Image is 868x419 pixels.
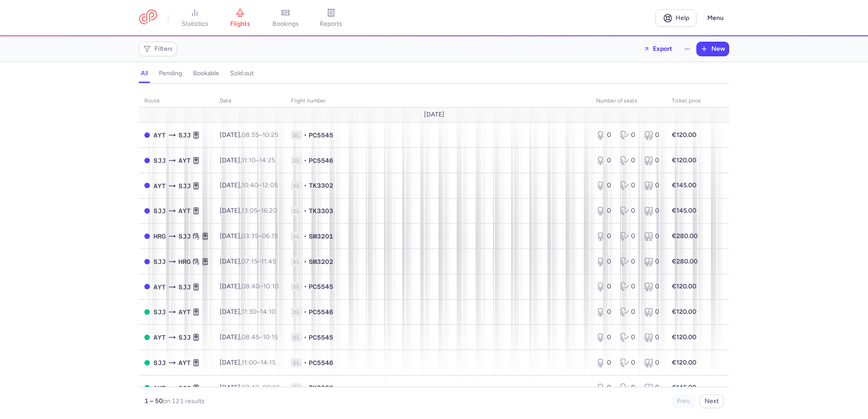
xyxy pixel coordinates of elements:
span: – [242,359,276,366]
time: 11:30 [242,308,256,316]
span: AYT [153,282,166,292]
span: TK3300 [309,383,333,392]
span: bookings [272,20,299,28]
span: AYT [153,130,166,140]
div: 0 [644,131,661,140]
div: 0 [644,257,661,266]
span: SJJ [178,383,191,393]
strong: €120.00 [672,131,696,139]
time: 07:40 [242,384,259,391]
span: on 121 results [163,397,205,405]
div: 0 [596,257,613,266]
time: 10:15 [263,333,278,341]
span: – [242,258,276,265]
strong: €145.00 [672,181,696,189]
a: Help [656,10,696,27]
time: 10:40 [242,181,258,189]
span: • [304,257,307,266]
span: [DATE], [220,333,278,341]
span: PC5545 [309,333,333,342]
time: 10:25 [262,131,278,139]
span: [DATE], [220,181,278,189]
span: SJJ [178,282,191,292]
strong: €145.00 [672,207,696,214]
span: statistics [182,20,208,28]
div: 0 [644,156,661,165]
button: Filters [139,42,176,56]
span: SJJ [153,307,166,317]
div: 0 [644,333,661,342]
span: HRG [178,257,191,267]
div: 0 [596,156,613,165]
div: 0 [596,206,613,215]
th: date [214,94,286,108]
span: 1L [291,383,302,392]
span: flights [230,20,250,28]
a: statistics [172,8,217,28]
span: 1L [291,206,302,215]
span: – [242,156,275,164]
a: bookings [263,8,308,28]
span: SJJ [153,257,166,267]
span: 1L [291,232,302,241]
time: 14:15 [261,359,276,366]
div: 0 [620,307,637,317]
strong: €120.00 [672,156,696,164]
button: Export [637,42,678,56]
span: PC5545 [309,282,333,291]
th: route [139,94,214,108]
span: 1L [291,282,302,291]
span: 1L [291,181,302,190]
time: 11:45 [261,258,276,265]
button: Prev. [672,395,696,408]
strong: €120.00 [672,359,696,366]
strong: 1 – 50 [144,397,163,405]
span: • [304,206,307,215]
div: 0 [620,257,637,266]
span: [DATE], [220,232,278,240]
div: 0 [620,282,637,291]
a: reports [308,8,354,28]
span: – [242,283,279,290]
div: 0 [644,206,661,215]
span: [DATE], [220,384,280,391]
span: HRG [153,231,166,241]
time: 14:10 [260,308,276,316]
div: 0 [620,131,637,140]
span: 1L [291,156,302,165]
span: PC5546 [309,156,333,165]
span: [DATE], [220,207,277,214]
time: 06:15 [262,232,278,240]
span: AYT [153,181,166,191]
span: 1L [291,333,302,342]
div: 0 [644,307,661,317]
a: CitizenPlane red outlined logo [139,10,157,26]
time: 07:15 [242,258,257,265]
span: • [304,181,307,190]
th: Ticket price [666,94,706,108]
span: 1L [291,307,302,317]
time: 14:25 [259,156,275,164]
time: 13:05 [242,207,257,214]
span: 1L [291,257,302,266]
time: 16:20 [261,207,277,214]
div: 0 [596,282,613,291]
span: – [242,181,278,189]
span: – [242,207,277,214]
span: [DATE], [220,359,276,366]
span: • [304,282,307,291]
div: 0 [596,181,613,190]
span: • [304,156,307,165]
span: • [304,307,307,317]
span: PC5546 [309,358,333,367]
span: • [304,358,307,367]
time: 03:35 [242,232,258,240]
span: AYT [178,156,191,166]
span: SJJ [153,358,166,368]
div: 0 [596,232,613,241]
span: • [304,232,307,241]
a: flights [217,8,263,28]
span: [DATE] [424,111,444,118]
span: • [304,131,307,140]
span: – [242,131,278,139]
